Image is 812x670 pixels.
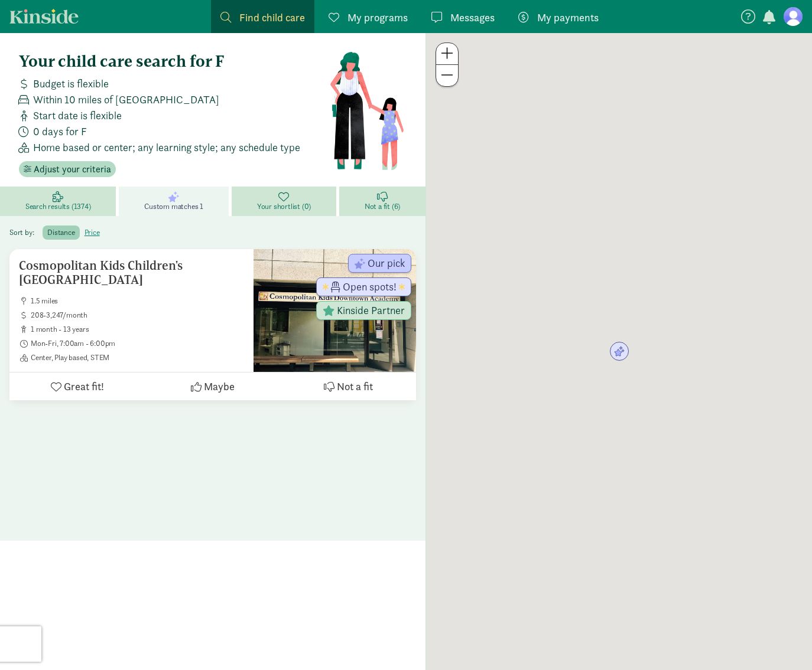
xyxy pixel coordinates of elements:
span: Kinside Partner [337,305,405,316]
span: Search results (1374) [25,202,91,211]
div: Click to see details [609,342,629,362]
h4: Your child care search for F [19,52,329,71]
label: distance [43,225,79,240]
button: Great fit! [9,372,145,400]
button: Not a fit [281,372,416,400]
span: My payments [537,9,599,25]
a: Your shortlist (0) [232,187,339,216]
button: Maybe [145,372,280,400]
span: Our pick [368,258,405,269]
span: Home based or center; any learning style; any schedule type [33,139,300,155]
a: Kinside [9,9,79,24]
span: Mon-Fri, 7:00am - 6:00pm [31,339,244,348]
span: Messages [450,9,495,25]
label: price [80,225,105,240]
span: Maybe [204,378,235,394]
span: Budget is flexible [33,76,109,91]
span: Not a fit (6) [365,202,400,211]
span: 1 month - 13 years [31,325,244,334]
span: Center, Play based, STEM [31,353,244,362]
span: Your shortlist (0) [257,202,311,211]
span: Within 10 miles of [GEOGRAPHIC_DATA] [33,91,219,107]
span: 208-3,247/month [31,311,244,320]
button: Adjust your criteria [19,161,116,178]
span: 0 days for F [33,123,87,139]
span: Open spots! [343,282,397,292]
span: Find child care [239,9,305,25]
a: Not a fit (6) [339,187,426,216]
span: My programs [347,9,408,25]
span: Not a fit [337,378,373,394]
h5: Cosmopolitan Kids Children's [GEOGRAPHIC_DATA] [19,259,244,287]
span: Start date is flexible [33,107,122,123]
span: Great fit! [64,378,104,394]
a: Custom matches 1 [119,187,231,216]
span: Custom matches 1 [144,202,203,211]
span: Adjust your criteria [34,162,111,177]
span: Sort by: [9,227,41,237]
span: 1.5 miles [31,296,244,306]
